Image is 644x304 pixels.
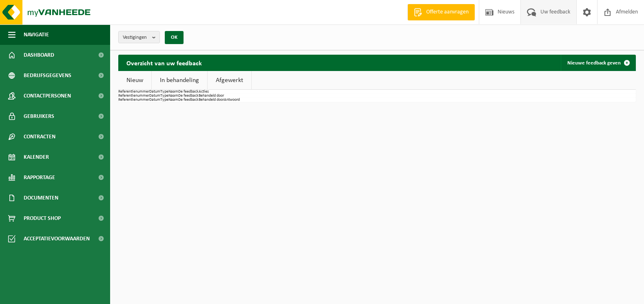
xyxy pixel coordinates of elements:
a: Offerte aanvragen [407,4,475,20]
button: OK [165,31,184,44]
th: Type [160,90,168,94]
th: Naam [168,94,178,98]
span: Vestigingen [123,31,149,44]
span: Kalender [24,147,49,167]
span: Acceptatievoorwaarden [24,229,90,249]
span: Navigatie [24,24,49,45]
th: Referentienummer [118,90,149,94]
span: Product Shop [24,208,61,229]
th: Referentienummer [118,94,149,98]
span: Bedrijfsgegevens [24,65,71,86]
th: Type [160,94,168,98]
th: Acties [199,90,209,94]
th: De feedback [178,98,199,102]
th: Datum [149,94,160,98]
th: Antwoord [224,98,240,102]
a: Afgewerkt [208,71,251,90]
a: In behandeling [152,71,207,90]
th: Referentienummer [118,98,149,102]
button: Vestigingen [118,31,160,43]
span: Dashboard [24,45,54,65]
span: Gebruikers [24,106,54,126]
span: Contactpersonen [24,86,71,106]
th: De feedback [178,90,199,94]
th: Behandeld door [199,94,224,98]
th: Datum [149,98,160,102]
span: Offerte aanvragen [424,8,471,16]
th: Behandeld door [199,98,224,102]
th: Datum [149,90,160,94]
span: Rapportage [24,167,55,188]
th: De feedback [178,94,199,98]
span: Contracten [24,126,55,147]
th: Naam [168,90,178,94]
th: Naam [168,98,178,102]
a: Nieuwe feedback geven [561,55,635,71]
a: Nieuw [118,71,151,90]
h2: Overzicht van uw feedback [118,55,210,71]
th: Type [160,98,168,102]
span: Documenten [24,188,58,208]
